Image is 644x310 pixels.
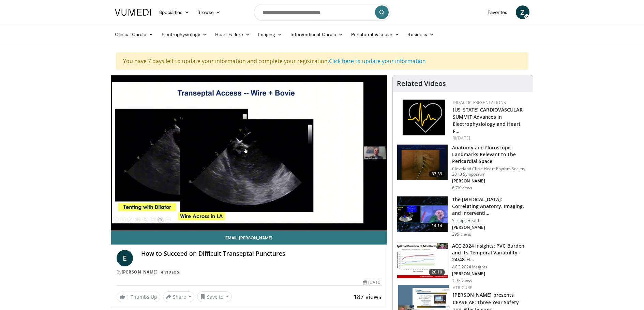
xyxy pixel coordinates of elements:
img: 1860aa7a-ba06-47e3-81a4-3dc728c2b4cf.png.150x105_q85_autocrop_double_scale_upscale_version-0.2.png [403,100,445,135]
span: 14:14 [429,222,445,229]
img: T6d-rUZNqcn4uJqH4xMDoxOmdtO40mAx.150x105_q85_crop-smart_upscale.jpg [397,145,448,180]
button: Save to [197,291,232,302]
h3: ACC 2024 Insights: PVC Burden and Its Temporal Variability - 24/48 H… [452,242,529,263]
a: Click here to update your information [329,57,426,65]
img: fede39b4-0d95-44c6-bde6-76b1e7600eac.150x105_q85_crop-smart_upscale.jpg [397,196,448,232]
a: Specialties [155,5,194,19]
div: You have 7 days left to update your information and complete your registration. [116,53,528,70]
a: Favorites [483,5,512,19]
p: 1.9K views [452,278,472,283]
a: 1 Thumbs Up [117,292,160,302]
img: cbd07656-10dd-45e3-bda0-243d5c95e0d6.150x105_q85_crop-smart_upscale.jpg [397,243,448,278]
a: Interventional Cardio [286,28,347,41]
a: Business [403,28,438,41]
video-js: Video Player [111,75,387,231]
a: Email [PERSON_NAME] [111,231,387,245]
a: Clinical Cardio [111,28,158,41]
h4: Related Videos [397,79,446,88]
a: [US_STATE] CARDIOVASCULAR SUMMIT Advances in Electrophysiology and Heart F… [453,106,523,134]
p: 6.7K views [452,185,472,191]
a: 14:14 The [MEDICAL_DATA]: Correlating Anatomy, Imaging, and Interventi… Scripps Health [PERSON_NA... [397,196,529,237]
p: Scripps Health [452,218,529,223]
h3: The [MEDICAL_DATA]: Correlating Anatomy, Imaging, and Interventi… [452,196,529,217]
a: 20:10 ACC 2024 Insights: PVC Burden and Its Temporal Variability - 24/48 H… ACC 2024 Insights [PE... [397,242,529,283]
div: By [117,269,382,275]
h3: Anatomy and Fluroscopic Landmarks Relevant to the Pericardial Space [452,144,529,165]
a: [PERSON_NAME] [122,269,158,275]
a: Electrophysiology [158,28,211,41]
p: ACC 2024 Insights [452,264,529,270]
div: Didactic Presentations [453,100,527,106]
a: Z [516,5,529,19]
a: 33:39 Anatomy and Fluroscopic Landmarks Relevant to the Pericardial Space Cleveland Clinic Heart ... [397,144,529,191]
p: Cleveland Clinic Heart Rhythm Society 2013 Symposium [452,166,529,177]
span: 1 [126,294,129,300]
a: AtriCure [453,285,472,291]
input: Search topics, interventions [254,4,390,20]
span: 33:39 [429,171,445,177]
div: [DATE] [363,279,381,285]
a: Imaging [254,28,286,41]
p: 295 views [452,232,471,237]
a: Heart Failure [211,28,254,41]
a: E [117,250,133,266]
h4: How to Succeed on Difficult Transeptal Punctures [141,250,382,257]
p: [PERSON_NAME] [452,225,529,230]
a: Peripheral Vascular [347,28,403,41]
p: [PERSON_NAME] [452,178,529,184]
button: Share [163,291,195,302]
span: 20:10 [429,269,445,276]
span: 187 views [354,293,381,301]
a: Browse [193,5,225,19]
p: [PERSON_NAME] [452,271,529,277]
a: 4 Videos [159,269,181,275]
img: VuMedi Logo [115,9,151,16]
div: [DATE] [453,135,527,141]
